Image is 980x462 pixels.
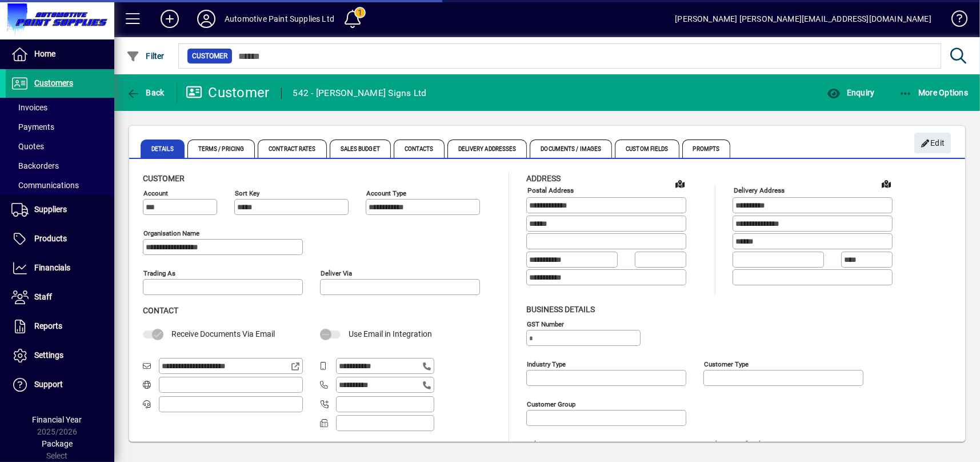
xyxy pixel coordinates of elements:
[330,140,391,158] span: Sales Budget
[6,341,114,370] a: Settings
[235,189,259,197] mat-label: Sort key
[192,50,227,62] span: Customer
[11,122,54,132] span: Payments
[42,439,73,448] span: Package
[526,174,561,183] span: Address
[394,140,445,158] span: Contacts
[682,140,731,158] span: Prompts
[824,82,877,103] button: Enquiry
[34,263,70,272] span: Financials
[899,88,969,97] span: More Options
[33,415,82,424] span: Financial Year
[141,140,185,158] span: Details
[126,51,165,61] span: Filter
[187,140,255,158] span: Terms / Pricing
[126,88,165,97] span: Back
[321,269,352,277] mat-label: Deliver via
[34,49,55,58] span: Home
[11,161,59,170] span: Backorders
[6,283,114,312] a: Staff
[349,329,432,338] span: Use Email in Integration
[143,269,175,277] mat-label: Trading as
[527,320,564,328] mat-label: GST Number
[704,440,761,448] mat-label: Marketing/ Referral
[671,174,689,193] a: View on map
[675,10,931,28] div: [PERSON_NAME] [PERSON_NAME][EMAIL_ADDRESS][DOMAIN_NAME]
[6,254,114,282] a: Financials
[11,103,47,112] span: Invoices
[188,9,225,29] button: Profile
[34,292,52,301] span: Staff
[527,400,575,408] mat-label: Customer group
[366,189,406,197] mat-label: Account Type
[6,371,114,399] a: Support
[143,174,185,183] span: Customer
[293,84,427,102] div: 542 - [PERSON_NAME] Signs Ltd
[526,305,595,314] span: Business details
[530,140,612,158] span: Documents / Images
[123,46,167,66] button: Filter
[6,98,114,117] a: Invoices
[914,133,951,153] button: Edit
[225,10,334,28] div: Automotive Paint Supplies Ltd
[186,83,270,102] div: Customer
[34,380,63,389] span: Support
[877,174,895,193] a: View on map
[123,82,167,103] button: Back
[704,360,749,368] mat-label: Customer type
[34,351,63,360] span: Settings
[615,140,679,158] span: Custom Fields
[943,2,966,39] a: Knowledge Base
[34,321,62,330] span: Reports
[527,440,555,448] mat-label: Sales rep
[921,134,945,153] span: Edit
[34,78,73,87] span: Customers
[34,234,67,243] span: Products
[171,329,275,338] span: Receive Documents Via Email
[527,360,566,368] mat-label: Industry type
[34,205,67,214] span: Suppliers
[6,137,114,156] a: Quotes
[143,189,168,197] mat-label: Account
[11,142,44,151] span: Quotes
[6,156,114,176] a: Backorders
[11,181,79,190] span: Communications
[6,40,114,69] a: Home
[114,82,177,103] app-page-header-button: Back
[827,88,874,97] span: Enquiry
[896,82,971,103] button: More Options
[6,176,114,195] a: Communications
[447,140,527,158] span: Delivery Addresses
[151,9,188,29] button: Add
[6,225,114,253] a: Products
[6,312,114,341] a: Reports
[143,306,178,315] span: Contact
[143,229,199,237] mat-label: Organisation name
[258,140,326,158] span: Contract Rates
[6,196,114,224] a: Suppliers
[6,117,114,137] a: Payments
